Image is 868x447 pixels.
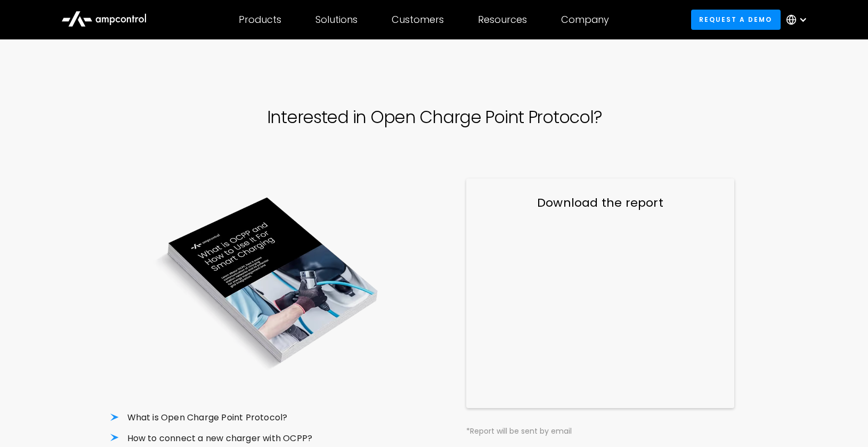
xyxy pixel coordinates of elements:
[110,433,426,444] li: How to connect a new charger with OCPP?
[315,14,358,26] div: Solutions
[488,225,713,392] iframe: Form 0
[478,14,527,26] div: Resources
[488,195,713,212] h3: Download the report
[561,14,609,26] div: Company
[239,14,281,26] div: Products
[392,14,444,26] div: Customers
[466,425,734,437] div: *Report will be sent by email
[110,412,426,424] li: What is Open Charge Point Protocol?
[110,178,426,386] img: OCPP Report
[267,108,602,127] h1: Interested in Open Charge Point Protocol?
[691,10,781,29] a: Request a demo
